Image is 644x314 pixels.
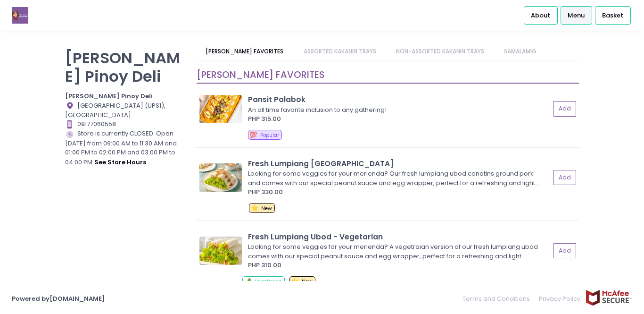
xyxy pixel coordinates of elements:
[535,289,586,308] a: Privacy Policy
[199,95,242,123] img: Pansit Palabok
[248,114,550,124] div: PHP 315.00
[248,169,547,187] div: Looking for some veggies for your merienda? Our fresh lumpiang ubod conatins ground pork and come...
[585,289,632,306] img: mcafee-secure
[248,105,547,115] div: An all time favorite inclusion to any gathering!
[65,49,185,85] p: [PERSON_NAME] Pinoy Deli
[248,231,550,242] div: Fresh Lumpiang Ubod - Vegetarian
[65,101,185,120] div: [GEOGRAPHIC_DATA] (UPS1), [GEOGRAPHIC_DATA]
[65,119,185,129] div: 09177060558
[244,277,251,286] span: 🥕
[553,170,576,186] button: Add
[495,42,546,60] a: SAMALAMIG
[248,242,547,261] div: Looking for some veggies for your merienda? A vegetraian version of our fresh lumpiang ubod comes...
[553,243,576,259] button: Add
[291,277,298,286] span: ⭐
[251,204,258,212] span: ⭐
[260,132,279,139] span: Popular
[462,289,535,308] a: Terms and Conditions
[255,278,282,285] span: Vegetarian
[248,94,550,105] div: Pansit Palabok
[302,278,313,285] span: New
[261,205,272,212] span: New
[199,237,242,265] img: Fresh Lumpiang Ubod - Vegetarian
[524,6,558,24] a: About
[561,6,592,24] a: Menu
[531,11,550,20] span: About
[602,11,623,20] span: Basket
[197,68,324,81] span: [PERSON_NAME] FAVORITES
[94,157,147,168] button: see store hours
[12,294,105,303] a: Powered by[DOMAIN_NAME]
[294,42,385,60] a: ASSORTED KAKANIN TRAYS
[248,158,550,169] div: Fresh Lumpiang [GEOGRAPHIC_DATA]
[199,163,242,192] img: Fresh Lumpiang Ubod
[248,187,550,197] div: PHP 330.00
[248,261,550,270] div: PHP 310.00
[568,11,585,20] span: Menu
[65,129,185,167] div: Store is currently CLOSED. Open [DATE] from 09:00 AM to 11:30 AM and 01:00 PM to 02:00 PM and 03:...
[249,130,257,139] span: 💯
[197,42,293,60] a: [PERSON_NAME] FAVORITES
[387,42,493,60] a: NON-ASSORTED KAKANIN TRAYS
[553,101,576,117] button: Add
[65,92,153,101] b: [PERSON_NAME] Pinoy Deli
[12,7,28,24] img: logo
